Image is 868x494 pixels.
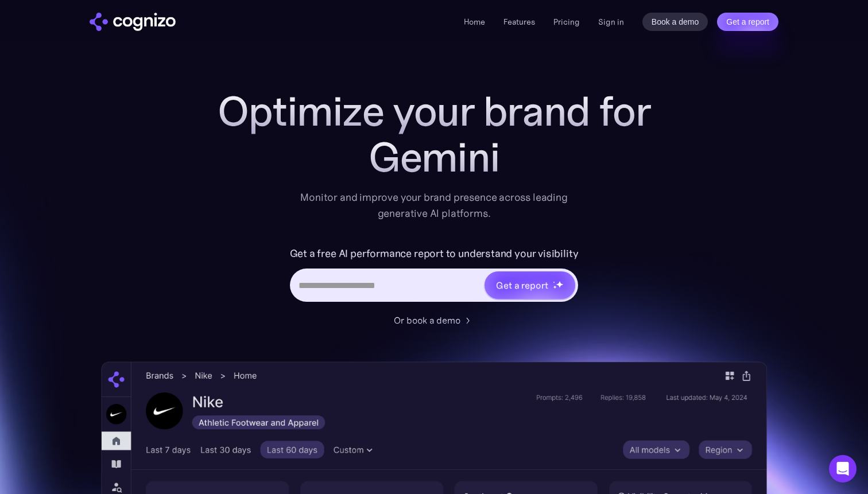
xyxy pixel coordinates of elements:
[290,244,579,308] form: Hero URL Input Form
[553,17,580,27] a: Pricing
[553,285,557,289] img: star
[90,13,176,31] a: home
[290,244,579,263] label: Get a free AI performance report to understand your visibility
[829,455,857,483] div: Open Intercom Messenger
[598,15,624,29] a: Sign in
[90,13,176,31] img: cognizo logo
[483,270,576,300] a: Get a reportstarstarstar
[293,189,575,221] div: Monitor and improve your brand presence across leading generative AI platforms.
[204,88,664,134] h1: Optimize your brand for
[394,313,474,327] a: Or book a demo
[553,281,555,283] img: star
[556,281,563,288] img: star
[394,313,460,327] div: Or book a demo
[503,17,535,27] a: Features
[642,13,708,31] a: Book a demo
[204,134,664,180] div: Gemini
[496,278,548,292] div: Get a report
[717,13,778,31] a: Get a report
[464,17,485,27] a: Home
